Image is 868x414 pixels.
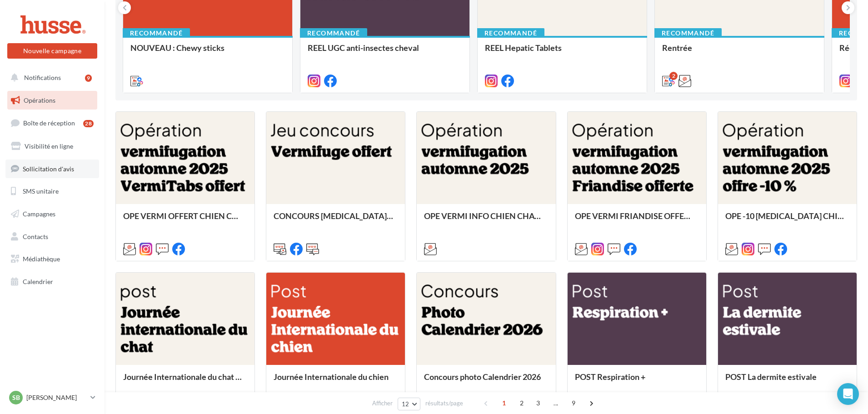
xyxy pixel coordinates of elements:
[25,142,73,150] span: Visibilité en ligne
[23,165,74,172] span: Sollicitation d'avis
[725,211,849,229] div: OPE -10 [MEDICAL_DATA] CHIEN CHAT AUTOMNE
[549,396,563,410] span: ...
[497,396,511,410] span: 1
[24,74,61,81] span: Notifications
[85,75,92,82] div: 9
[5,182,99,201] a: SMS unitaire
[5,205,99,224] a: Campagnes
[654,28,722,38] div: Recommandé
[5,249,99,269] a: Médiathèque
[372,399,393,408] span: Afficher
[23,210,55,218] span: Campagnes
[402,400,409,408] span: 12
[5,227,99,246] a: Contacts
[274,211,398,229] div: CONCOURS [MEDICAL_DATA] OFFERT AUTOMNE 2025
[531,396,545,410] span: 3
[123,372,247,390] div: Journée Internationale du chat roux
[5,68,95,87] button: Notifications 9
[123,211,247,229] div: OPE VERMI OFFERT CHIEN CHAT AUTOMNE
[7,389,97,406] a: Sb [PERSON_NAME]
[662,43,817,61] div: Rentrée
[130,43,285,61] div: NOUVEAU : Chewy sticks
[485,43,639,61] div: REEL Hepatic Tablets
[300,28,367,38] div: Recommandé
[5,113,99,133] a: Boîte de réception28
[477,28,544,38] div: Recommandé
[308,43,462,61] div: REEL UGC anti-insectes cheval
[5,137,99,156] a: Visibilité en ligne
[5,160,99,179] a: Sollicitation d'avis
[23,187,59,195] span: SMS unitaire
[425,399,463,408] span: résultats/page
[424,372,548,390] div: Concours photo Calendrier 2026
[83,120,94,127] div: 28
[575,211,699,229] div: OPE VERMI FRIANDISE OFFERTE CHIEN CHAT AUTOMNE
[23,119,75,127] span: Boîte de réception
[24,96,55,104] span: Opérations
[23,233,48,240] span: Contacts
[398,398,421,410] button: 12
[514,396,529,410] span: 2
[566,396,581,410] span: 9
[424,211,548,229] div: OPE VERMI INFO CHIEN CHAT AUTOMNE
[23,278,53,285] span: Calendrier
[837,383,859,405] div: Open Intercom Messenger
[669,72,678,80] div: 2
[274,372,398,390] div: Journée Internationale du chien
[5,91,99,110] a: Opérations
[725,372,849,390] div: POST La dermite estivale
[23,255,60,263] span: Médiathèque
[7,43,97,59] button: Nouvelle campagne
[5,272,99,291] a: Calendrier
[12,393,20,402] span: Sb
[123,28,190,38] div: Recommandé
[26,393,87,402] p: [PERSON_NAME]
[575,372,699,390] div: POST Respiration +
